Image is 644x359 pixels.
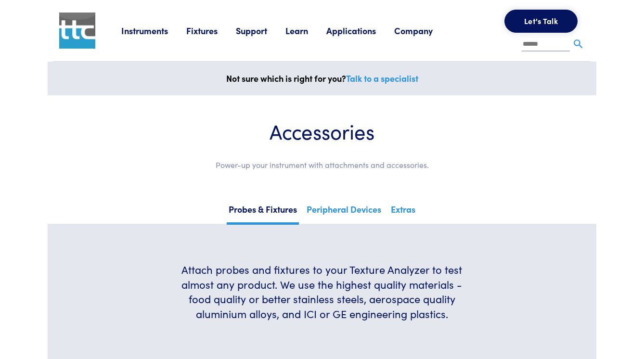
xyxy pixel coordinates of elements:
[285,25,326,37] a: Learn
[77,118,567,144] h1: Accessories
[346,72,418,84] a: Talk to a specialist
[121,25,186,37] a: Instruments
[170,262,473,321] h6: Attach probes and fixtures to your Texture Analyzer to test almost any product. We use the highes...
[504,10,578,33] button: Let's Talk
[186,25,236,37] a: Fixtures
[326,25,394,37] a: Applications
[227,201,299,225] a: Probes & Fixtures
[394,25,451,37] a: Company
[236,25,285,37] a: Support
[53,71,591,86] p: Not sure which is right for you?
[59,13,95,49] img: ttc_logo_1x1_v1.0.png
[389,201,417,222] a: Extras
[305,201,383,222] a: Peripheral Devices
[77,159,567,171] p: Power-up your instrument with attachments and accessories.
